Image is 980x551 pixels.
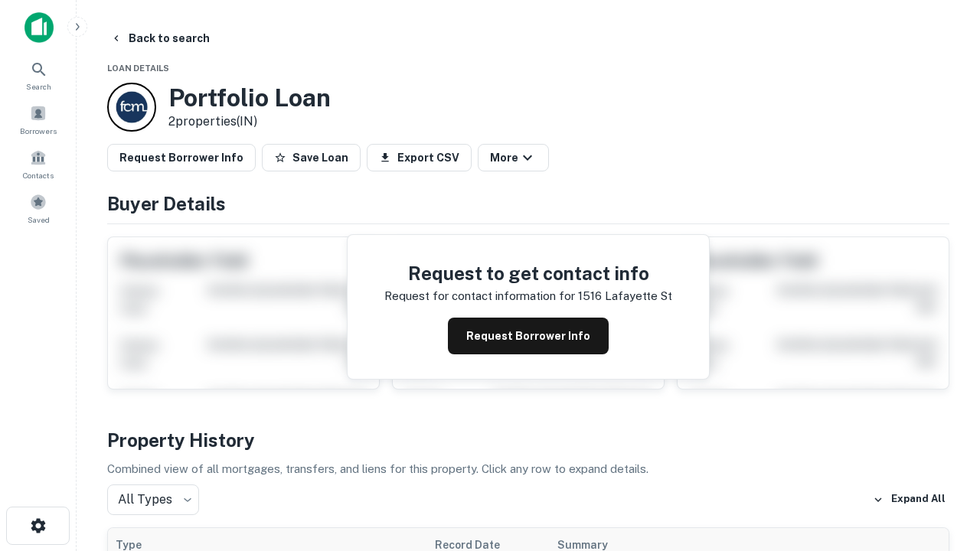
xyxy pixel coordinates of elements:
h3: Portfolio Loan [168,83,331,112]
div: All Types [107,484,199,515]
span: Saved [28,214,50,226]
iframe: Chat Widget [903,380,980,453]
p: Request for contact information for [384,287,575,305]
button: Back to search [104,24,216,52]
img: capitalize-icon.png [24,12,54,43]
span: Search [26,80,51,93]
a: Borrowers [5,99,72,140]
h4: Buyer Details [107,190,949,217]
p: Combined view of all mortgages, transfers, and liens for this property. Click any row to expand d... [107,460,949,478]
p: 1516 lafayette st [578,287,672,305]
a: Saved [5,187,72,229]
button: Export CSV [367,144,472,171]
a: Contacts [5,143,72,184]
a: Search [5,54,72,96]
button: Expand All [869,488,949,511]
button: More [478,144,549,171]
button: Save Loan [262,144,361,171]
h4: Property History [107,426,949,454]
span: Contacts [23,169,54,181]
p: 2 properties (IN) [168,112,331,131]
span: Borrowers [20,125,57,137]
button: Request Borrower Info [448,318,609,354]
button: Request Borrower Info [107,144,256,171]
h4: Request to get contact info [384,259,672,287]
span: Loan Details [107,64,169,73]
